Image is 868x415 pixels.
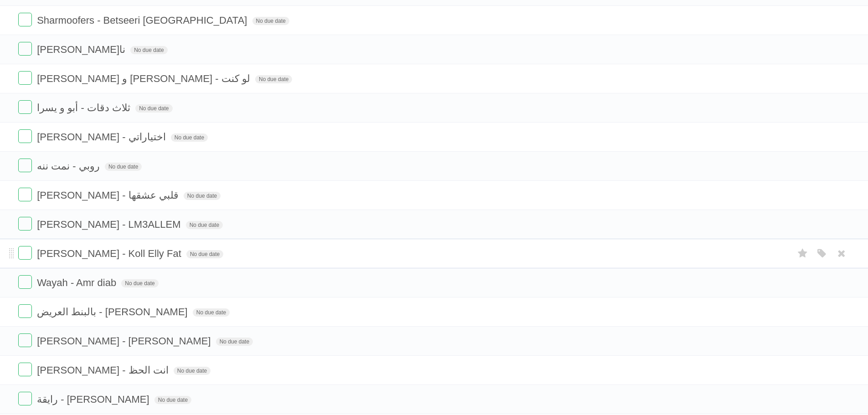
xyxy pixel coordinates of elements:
span: No due date [252,17,289,25]
span: Wayah - Amr diab [37,277,118,288]
label: Star task [794,246,812,261]
span: No due date [186,250,223,258]
span: No due date [135,104,172,113]
span: بالبنط العريض - [PERSON_NAME] [37,306,190,318]
label: Done [18,363,32,376]
label: Done [18,275,32,289]
span: No due date [121,279,158,287]
span: ثلاث دقات - أبو و يسرا [37,102,133,113]
span: [PERSON_NAME] - [PERSON_NAME] [37,335,213,347]
span: No due date [154,396,191,404]
label: Done [18,392,32,405]
span: No due date [216,338,253,346]
span: [PERSON_NAME] - Koll Elly Fat [37,248,184,259]
label: Done [18,129,32,143]
span: [PERSON_NAME] و [PERSON_NAME] - لو كنت [37,73,252,84]
span: رايقة - [PERSON_NAME] [37,394,151,405]
label: Done [18,304,32,318]
label: Done [18,42,32,56]
span: [PERSON_NAME] - قلبي عشقها [37,190,181,201]
span: No due date [193,308,230,317]
label: Done [18,71,32,85]
span: [PERSON_NAME] - انت الحظ [37,364,171,376]
span: No due date [174,367,211,375]
label: Done [18,159,32,172]
span: No due date [171,133,208,142]
label: Done [18,333,32,347]
span: روبي - نمت ننه [37,160,102,172]
label: Done [18,217,32,231]
span: [PERSON_NAME]نا [37,44,128,55]
span: No due date [105,163,142,171]
span: No due date [184,192,221,200]
span: No due date [130,46,167,54]
label: Done [18,246,32,260]
label: Done [18,13,32,26]
span: [PERSON_NAME] - LM3ALLEM [37,219,183,230]
label: Done [18,188,32,201]
span: No due date [186,221,223,229]
span: Sharmoofers - Betseeri [GEOGRAPHIC_DATA] [37,15,249,26]
span: [PERSON_NAME] - اختياراتي [37,131,168,143]
label: Done [18,100,32,114]
span: No due date [255,75,292,83]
